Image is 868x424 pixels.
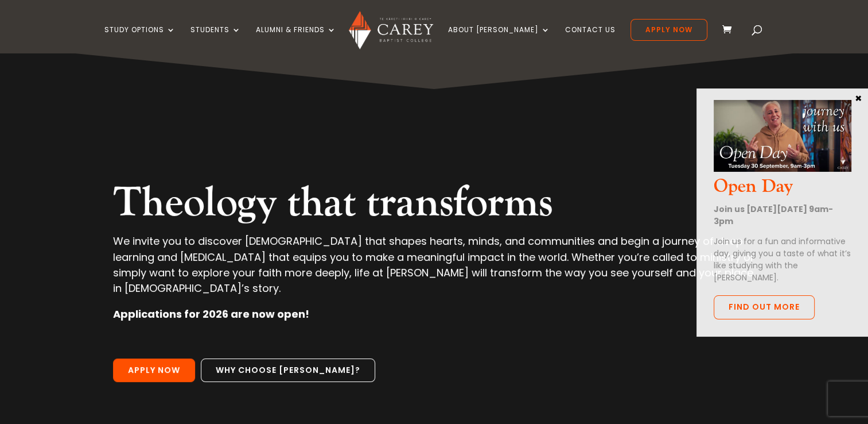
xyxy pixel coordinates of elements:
p: Join us for a fun and informative day, giving you a taste of what it’s like studying with the [PE... [714,236,851,284]
a: Apply Now [113,359,195,383]
button: Close [853,92,865,103]
h3: Open Day [714,176,851,203]
strong: Applications for 2026 are now open! [113,307,309,321]
a: Students [190,26,241,53]
a: Study Options [104,26,176,53]
strong: Join us [DATE][DATE] 9am-3pm [714,203,833,227]
a: Apply Now [630,19,707,41]
a: Why choose [PERSON_NAME]? [201,359,375,383]
a: Contact Us [565,26,616,53]
h2: Theology that transforms [113,178,754,233]
a: Alumni & Friends [256,26,336,53]
a: Find out more [714,295,815,319]
p: We invite you to discover [DEMOGRAPHIC_DATA] that shapes hearts, minds, and communities and begin... [113,233,754,306]
img: Carey Baptist College [349,11,433,49]
img: Open Day Oct 2025 [714,100,851,172]
a: About [PERSON_NAME] [448,26,550,53]
a: Open Day Oct 2025 [714,162,851,175]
